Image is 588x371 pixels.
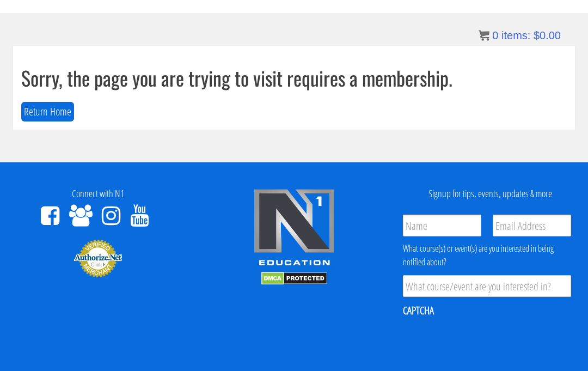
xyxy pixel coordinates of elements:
[253,188,335,269] img: n1-edu-logo
[534,29,540,41] span: $
[493,215,571,236] input: Email Address
[403,303,434,318] label: CAPTCHA
[403,242,571,269] div: What course(s) or event(s) are you interested in being notified about?
[534,29,561,41] bdi: 0.00
[479,30,489,41] img: icon11.png
[403,215,481,236] input: Name
[479,29,561,41] a: 0 items: $0.00
[21,102,74,122] button: Return Home
[8,188,188,199] h4: Connect with N1
[261,272,327,285] img: DMCA.com Protection Status
[73,239,122,278] img: Authorize.Net Merchant - Click to Verify
[21,67,567,89] h1: Sorry, the page you are trying to visit requires a membership.
[403,325,568,367] iframe: reCAPTCHA
[501,29,530,41] span: items:
[492,29,498,41] span: 0
[403,275,571,297] input: What course/event are you interested in?
[400,188,580,199] h4: Signup for tips, events, updates & more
